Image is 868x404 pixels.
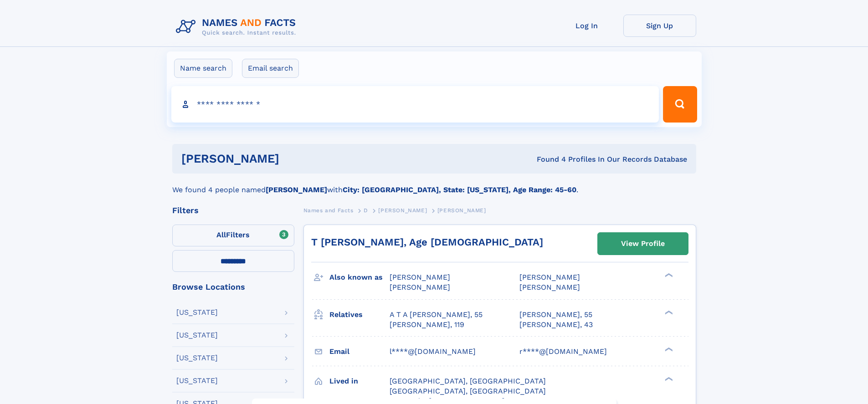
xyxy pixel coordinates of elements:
[378,205,427,216] a: [PERSON_NAME]
[343,185,576,194] b: City: [GEOGRAPHIC_DATA], State: [US_STATE], Age Range: 45-60
[172,283,294,291] div: Browse Locations
[598,233,688,255] a: View Profile
[216,230,226,239] span: All
[390,320,464,330] a: [PERSON_NAME], 119
[378,207,427,214] span: [PERSON_NAME]
[329,344,390,359] h3: Email
[390,310,483,320] a: A T A [PERSON_NAME], 55
[242,59,299,78] label: Email search
[172,15,303,39] img: Logo Names and Facts
[266,185,327,194] b: [PERSON_NAME]
[176,309,218,316] div: [US_STATE]
[174,59,232,78] label: Name search
[171,86,659,123] input: search input
[519,310,592,320] a: [PERSON_NAME], 55
[390,387,546,395] span: [GEOGRAPHIC_DATA], [GEOGRAPHIC_DATA]
[172,225,294,246] label: Filters
[390,377,546,385] span: [GEOGRAPHIC_DATA], [GEOGRAPHIC_DATA]
[364,207,368,214] span: D
[519,283,580,291] span: [PERSON_NAME]
[329,373,390,389] h3: Lived in
[663,309,673,315] div: ❯
[408,154,687,164] div: Found 4 Profiles In Our Records Database
[311,236,543,248] a: T [PERSON_NAME], Age [DEMOGRAPHIC_DATA]
[176,332,218,339] div: [US_STATE]
[663,272,673,278] div: ❯
[329,307,390,322] h3: Relatives
[390,283,450,291] span: [PERSON_NAME]
[172,174,696,195] div: We found 4 people named with .
[519,320,593,330] a: [PERSON_NAME], 43
[550,15,623,37] a: Log In
[172,206,294,215] div: Filters
[663,376,673,382] div: ❯
[663,86,697,123] button: Search Button
[663,346,673,352] div: ❯
[181,153,408,164] h1: [PERSON_NAME]
[437,207,486,214] span: [PERSON_NAME]
[364,205,368,216] a: D
[519,273,580,281] span: [PERSON_NAME]
[621,233,665,254] div: View Profile
[176,377,218,384] div: [US_STATE]
[329,270,390,285] h3: Also known as
[176,354,218,362] div: [US_STATE]
[390,273,450,281] span: [PERSON_NAME]
[623,15,696,37] a: Sign Up
[303,205,354,216] a: Names and Facts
